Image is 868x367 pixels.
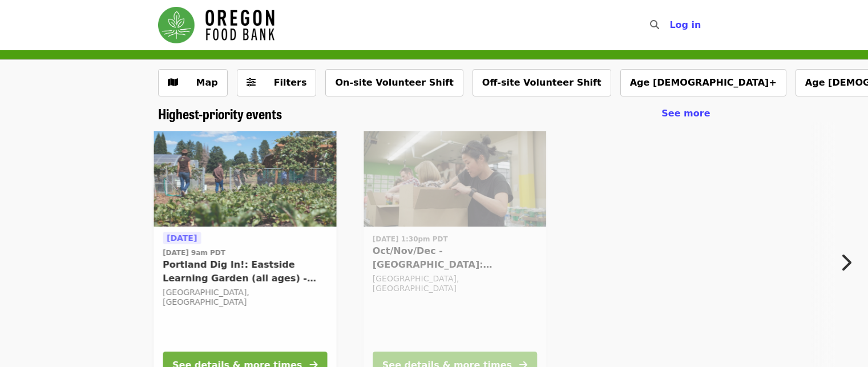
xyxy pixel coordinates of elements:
[196,77,218,88] span: Map
[149,106,720,122] div: Highest-priority events
[167,233,197,243] span: [DATE]
[163,288,327,307] div: [GEOGRAPHIC_DATA], [GEOGRAPHIC_DATA]
[163,258,327,285] span: Portland Dig In!: Eastside Learning Garden (all ages) - Aug/Sept/Oct
[163,248,225,258] time: [DATE] 9am PDT
[669,19,701,30] span: Log in
[666,11,675,39] input: Search
[364,131,546,227] img: Oct/Nov/Dec - Portland: Repack/Sort (age 8+) organized by Oregon Food Bank
[237,69,317,96] button: Filters (0 selected)
[158,7,274,43] img: Oregon Food Bank - Home
[247,77,256,88] i: sliders-h icon
[660,14,710,37] button: Log in
[620,69,786,96] button: Age [DEMOGRAPHIC_DATA]+
[661,107,710,120] a: See more
[840,252,851,273] i: chevron-right icon
[158,103,282,123] span: Highest-priority events
[661,108,710,119] span: See more
[274,77,307,88] span: Filters
[154,131,336,227] img: Portland Dig In!: Eastside Learning Garden (all ages) - Aug/Sept/Oct organized by Oregon Food Bank
[473,69,611,96] button: Off-site Volunteer Shift
[373,274,537,293] div: [GEOGRAPHIC_DATA], [GEOGRAPHIC_DATA]
[158,69,228,96] button: Show map view
[373,234,448,244] time: [DATE] 1:30pm PDT
[830,247,868,279] button: Next item
[158,106,282,122] a: Highest-priority events
[325,69,463,96] button: On-site Volunteer Shift
[650,19,659,30] i: search icon
[373,244,537,272] span: Oct/Nov/Dec - [GEOGRAPHIC_DATA]: Repack/Sort (age [DEMOGRAPHIC_DATA]+)
[168,77,178,88] i: map icon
